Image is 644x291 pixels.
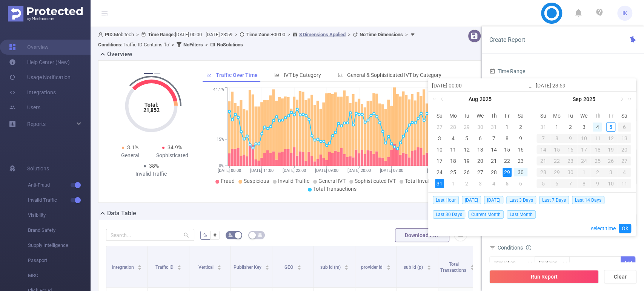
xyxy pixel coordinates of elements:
[566,123,575,132] div: 2
[285,32,292,37] span: >
[500,167,514,178] td: August 29, 2025
[479,92,492,107] a: 2025
[514,112,527,119] span: Sa
[604,134,618,143] div: 12
[433,210,465,219] span: Last 30 Days
[618,123,631,132] div: 6
[28,253,91,268] span: Passport
[590,145,604,154] div: 18
[489,270,599,283] button: Run Report
[28,193,91,208] span: Invalid Traffic
[446,167,460,178] td: August 25, 2025
[550,110,564,121] th: Mon
[449,123,458,132] div: 28
[446,121,460,133] td: July 28, 2025
[28,178,91,193] span: Anti-Fraud
[539,196,569,204] span: Last 7 Days
[514,110,527,121] th: Sat
[433,144,446,155] td: August 10, 2025
[446,112,460,119] span: Mo
[203,42,210,47] span: >
[489,68,525,74] span: Time Range
[550,156,564,165] div: 22
[169,42,177,47] span: >
[446,133,460,144] td: August 4, 2025
[564,134,577,143] div: 9
[460,112,473,119] span: Tu
[449,145,458,154] div: 11
[564,155,577,167] td: September 23, 2025
[435,168,444,177] div: 24
[618,167,631,178] td: October 4, 2025
[228,233,233,237] i: icon: bg-colors
[313,186,357,192] span: Total Transactions
[564,121,577,133] td: September 2, 2025
[250,168,274,173] tspan: [DATE] 11:00
[98,32,417,47] span: Mobitech [DATE] 00:00 - [DATE] 23:59 +00:00
[623,92,633,107] a: Next year (Control + right)
[577,155,591,167] td: September 24, 2025
[564,178,577,189] td: October 7, 2025
[604,155,618,167] td: September 26, 2025
[577,144,591,155] td: September 17, 2025
[217,137,224,142] tspan: 15%
[550,179,564,188] div: 6
[516,123,525,132] div: 2
[221,178,235,184] span: Fraud
[604,144,618,155] td: September 19, 2025
[274,72,280,78] i: icon: bar-chart
[503,123,512,132] div: 1
[143,107,159,113] tspan: 21,852
[9,85,56,100] a: Integrations
[473,144,487,155] td: August 13, 2025
[604,110,618,121] th: Fri
[134,32,141,37] span: >
[536,144,550,155] td: September 14, 2025
[449,156,458,165] div: 18
[577,145,591,154] div: 17
[514,167,527,178] td: August 30, 2025
[618,110,631,121] th: Sat
[622,6,627,21] span: IK
[28,223,91,238] span: Brand Safety
[475,123,484,132] div: 30
[460,167,473,178] td: August 26, 2025
[618,156,631,165] div: 27
[536,121,550,133] td: August 31, 2025
[218,168,241,173] tspan: [DATE] 00:00
[516,179,525,188] div: 6
[475,145,484,154] div: 13
[130,170,172,178] div: Invalid Traffic
[514,155,527,167] td: August 23, 2025
[550,155,564,167] td: September 22, 2025
[503,134,512,143] div: 8
[9,70,71,85] a: Usage Notification
[550,145,564,154] div: 15
[27,161,49,176] span: Solutions
[449,179,458,188] div: 1
[590,179,604,188] div: 9
[536,133,550,144] td: September 7, 2025
[460,155,473,167] td: August 19, 2025
[572,196,604,204] span: Last 14 Days
[489,179,498,188] div: 4
[564,168,577,177] div: 30
[148,32,175,37] b: Time Range:
[618,145,631,154] div: 20
[564,133,577,144] td: September 9, 2025
[604,270,636,283] button: Clear
[604,178,618,189] td: October 10, 2025
[564,156,577,165] div: 23
[590,144,604,155] td: September 18, 2025
[590,112,604,119] span: Th
[618,92,625,107] a: Next month (PageDown)
[433,121,446,133] td: July 27, 2025
[489,36,525,43] span: Create Report
[606,123,615,132] div: 5
[604,156,618,165] div: 26
[487,112,500,119] span: Th
[278,178,309,184] span: Invalid Traffic
[449,168,458,177] div: 25
[536,179,550,188] div: 5
[403,32,410,37] span: >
